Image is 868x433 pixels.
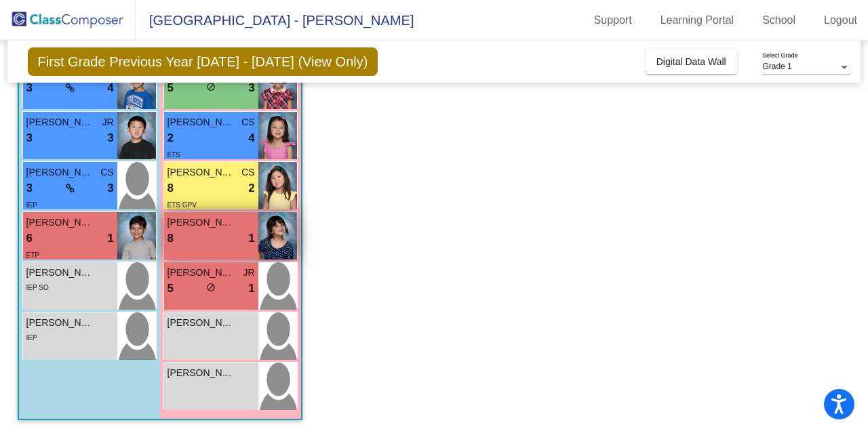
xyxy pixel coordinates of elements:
[26,201,37,209] span: IEP
[26,334,37,342] span: IEP
[167,180,174,197] span: 8
[167,366,235,380] span: [PERSON_NAME]
[167,280,174,297] span: 5
[248,280,254,297] span: 1
[167,316,235,330] span: [PERSON_NAME]
[107,129,113,147] span: 3
[167,165,235,180] span: [PERSON_NAME]
[100,165,113,180] span: CS
[248,230,254,247] span: 1
[26,129,33,147] span: 3
[646,49,737,74] button: Digital Data Wall
[167,215,235,230] span: [PERSON_NAME]
[751,9,806,31] a: School
[26,165,94,180] span: [PERSON_NAME]
[107,230,113,247] span: 1
[167,266,235,280] span: [PERSON_NAME]-French
[107,180,113,197] span: 3
[248,180,254,197] span: 2
[26,284,49,291] span: IEP SO
[167,151,180,159] span: ETS
[206,283,216,292] span: do_not_disturb_alt
[650,9,745,31] a: Learning Portal
[583,9,643,31] a: Support
[241,115,254,129] span: CS
[167,230,174,247] span: 8
[26,180,33,197] span: 3
[26,215,94,230] span: [PERSON_NAME]
[248,129,254,147] span: 4
[167,201,197,209] span: ETS GPV
[26,115,94,129] span: [PERSON_NAME]
[656,56,726,67] span: Digital Data Wall
[26,266,94,280] span: [PERSON_NAME]
[167,115,235,129] span: [PERSON_NAME]
[206,82,216,91] span: do_not_disturb_alt
[107,79,113,97] span: 4
[136,9,414,31] span: [GEOGRAPHIC_DATA] - [PERSON_NAME]
[26,251,39,259] span: ETP
[813,9,868,31] a: Logout
[102,115,113,129] span: JR
[762,62,791,71] span: Grade 1
[241,165,254,180] span: CS
[167,129,174,147] span: 2
[26,230,33,247] span: 6
[167,79,174,97] span: 5
[28,47,378,76] span: First Grade Previous Year [DATE] - [DATE] (View Only)
[26,316,94,330] span: [PERSON_NAME]
[248,79,254,97] span: 3
[243,266,254,280] span: JR
[26,79,33,97] span: 3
